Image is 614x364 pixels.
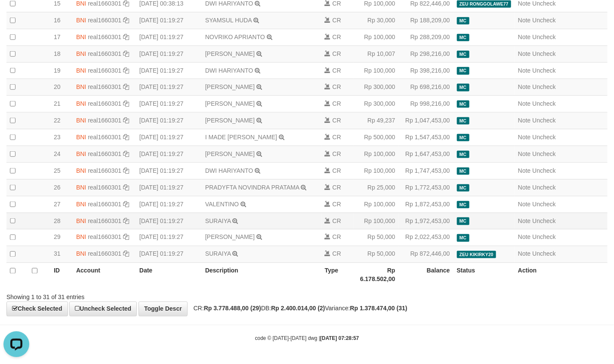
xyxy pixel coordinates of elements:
td: Rp 10,007 [353,46,399,62]
td: Rp 288,209,00 [399,29,454,46]
a: Uncheck [532,134,555,141]
span: BNI [76,217,86,224]
td: Rp 500,000 [353,129,399,146]
span: Manually Checked by: aafBERLY [457,201,469,208]
strong: [DATE] 07:28:57 [320,336,359,342]
span: BNI [76,234,86,241]
a: [PERSON_NAME] [205,234,255,241]
span: 25 [54,167,61,174]
th: Type [321,263,353,288]
a: real1660301 [88,67,121,74]
a: Note [518,17,531,24]
span: CR [333,167,341,174]
a: real1660301 [88,234,121,241]
a: Uncheck [532,167,555,174]
span: BNI [76,67,86,74]
a: Copy real1660301 to clipboard [123,50,129,57]
td: [DATE] 01:19:27 [136,62,202,79]
td: Rp 1,772,453,00 [399,179,454,196]
span: CR [333,17,341,24]
td: [DATE] 01:19:27 [136,179,202,196]
a: Copy real1660301 to clipboard [123,167,129,174]
a: Note [518,117,531,124]
a: [PERSON_NAME] [205,117,255,124]
td: Rp 998,216,00 [399,96,454,113]
small: code © [DATE]-[DATE] dwg | [255,336,359,342]
span: Manually Checked by: aafBERLY [457,168,469,175]
a: real1660301 [88,251,121,257]
td: [DATE] 01:19:27 [136,162,202,179]
a: [PERSON_NAME] [205,150,255,157]
a: [PERSON_NAME] [205,100,255,107]
a: Note [518,34,531,40]
a: real1660301 [88,17,121,24]
span: CR [333,184,341,191]
strong: Rp 2.400.014,00 (2) [271,305,325,312]
a: Note [518,67,531,74]
a: SURAIYA [205,217,231,224]
td: Rp 100,000 [353,162,399,179]
td: Rp 300,000 [353,96,399,113]
span: Manually Checked by: aafBERLY [457,17,469,24]
span: 26 [54,184,61,191]
div: Showing 1 to 31 of 31 entries [6,290,250,302]
td: Rp 188,209,00 [399,12,454,29]
a: Copy real1660301 to clipboard [123,201,129,208]
th: Balance [399,263,454,288]
a: Uncheck [532,100,555,107]
span: 23 [54,134,61,141]
span: BNI [76,17,86,24]
a: Copy real1660301 to clipboard [123,17,129,24]
td: Rp 25,000 [353,179,399,196]
span: CR [333,50,341,57]
a: Note [518,50,531,57]
a: Note [518,217,531,224]
td: Rp 298,216,00 [399,46,454,62]
span: ZEU RONGGOLAWE77 [457,0,511,8]
td: [DATE] 01:19:27 [136,12,202,29]
td: Rp 398,216,00 [399,62,454,79]
th: ID [50,263,73,288]
a: Uncheck Selected [69,302,137,316]
a: Uncheck [532,217,555,224]
span: 24 [54,150,61,157]
span: CR [333,83,341,90]
td: Rp 300,000 [353,79,399,96]
span: 20 [54,83,61,90]
a: real1660301 [88,34,121,40]
a: Note [518,150,531,157]
td: Rp 30,000 [353,12,399,29]
span: 22 [54,117,61,124]
span: Manually Checked by: aafBERLY [457,67,469,74]
span: 21 [54,100,61,107]
span: 29 [54,234,61,241]
button: Open LiveChat chat widget [3,3,29,29]
td: Rp 49,237 [353,113,399,129]
a: Uncheck [532,201,555,208]
span: 27 [54,201,61,208]
span: CR [333,134,341,141]
td: Rp 872,446,00 [399,246,454,263]
span: BNI [76,150,86,157]
td: Rp 100,000 [353,146,399,163]
td: Rp 1,547,453,00 [399,129,454,146]
td: [DATE] 01:19:27 [136,229,202,246]
span: CR [333,67,341,74]
a: Copy real1660301 to clipboard [123,217,129,224]
a: [PERSON_NAME] [205,50,255,57]
span: CR: DB: Variance: [189,305,407,312]
a: I MADE [PERSON_NAME] [205,134,277,141]
span: CR [333,117,341,124]
span: CR [333,201,341,208]
span: 18 [54,50,61,57]
a: Uncheck [532,184,555,191]
a: real1660301 [88,217,121,224]
th: Date [136,263,202,288]
a: Copy real1660301 to clipboard [123,184,129,191]
td: Rp 1,047,453,00 [399,113,454,129]
span: BNI [76,167,86,174]
a: Note [518,167,531,174]
a: Note [518,251,531,257]
a: Uncheck [532,83,555,90]
a: Note [518,134,531,141]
